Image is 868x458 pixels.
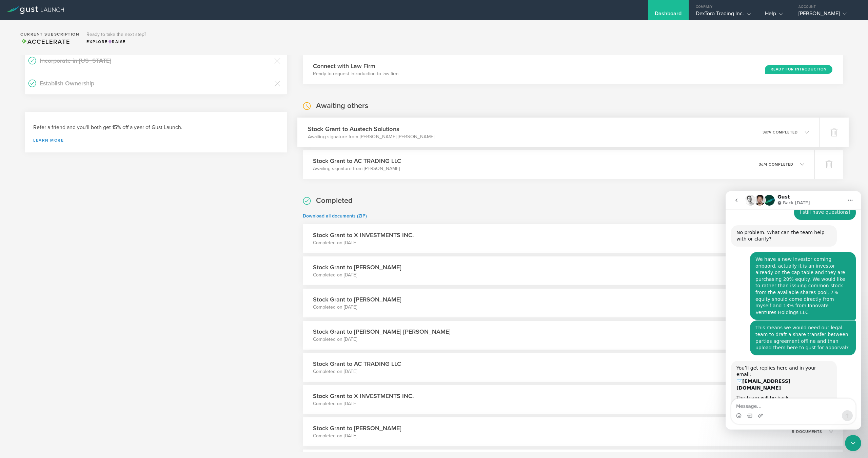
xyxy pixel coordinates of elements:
p: Completed on [DATE] [313,240,414,246]
p: Completed on [DATE] [313,272,401,278]
h3: Refer a friend and you'll both get 15% off a year of Gust Launch. [33,124,279,131]
p: Completed on [DATE] [313,368,401,375]
h3: Stock Grant to X INVESTMENTS INC. [313,392,414,400]
h2: Current Subscription [20,32,79,36]
div: Ready to take the next step?ExploreRaise [83,27,150,48]
p: Completed on [DATE] [313,400,414,407]
p: Completed on [DATE] [313,336,451,343]
h3: Stock Grant to [PERSON_NAME] [313,295,401,304]
h3: Ready to take the next step? [86,32,146,37]
div: DexToro Trading Inc. [696,10,751,20]
em: of [765,130,769,134]
p: Ready to request introduction to law firm [313,70,398,77]
p: 3 4 completed [759,163,793,166]
p: Awaiting signature from [PERSON_NAME] [PERSON_NAME] [308,133,434,140]
span: Raise [108,39,126,44]
span: Accelerate [20,38,70,45]
div: Ready for Introduction [765,65,832,74]
a: Download all documents (ZIP) [303,213,367,219]
p: Completed on [DATE] [313,304,401,311]
div: Help [765,10,783,20]
h3: Stock Grant to AC TRADING LLC [313,359,401,368]
div: Dashboard [655,10,682,20]
em: of [761,162,765,167]
h3: Stock Grant to X INVESTMENTS INC. [313,231,414,240]
h3: Connect with Law Firm [313,62,398,70]
h3: Stock Grant to [PERSON_NAME] [313,263,401,272]
p: 5 documents [792,430,822,434]
p: Awaiting signature from [PERSON_NAME] [313,165,401,172]
p: 3 4 completed [763,130,798,134]
h2: Completed [316,196,353,206]
div: Explore [86,39,146,45]
h3: Stock Grant to AC TRADING LLC [313,157,401,165]
h3: Stock Grant to [PERSON_NAME] [313,424,401,433]
h3: Establish Ownership [40,79,271,88]
p: Completed on [DATE] [313,433,401,439]
a: Learn more [33,138,279,142]
div: [PERSON_NAME] [798,10,856,20]
h3: Stock Grant to [PERSON_NAME] [PERSON_NAME] [313,327,451,336]
iframe: To enrich screen reader interactions, please activate Accessibility in Grammarly extension settings [726,191,861,430]
iframe: Intercom live chat [845,435,861,451]
h3: Incorporate in [US_STATE] [40,56,271,65]
div: Connect with Law FirmReady to request introduction to law firmReady for Introduction [303,55,843,84]
h3: Stock Grant to Austech Solutions [308,124,434,133]
h2: Awaiting others [316,101,368,111]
